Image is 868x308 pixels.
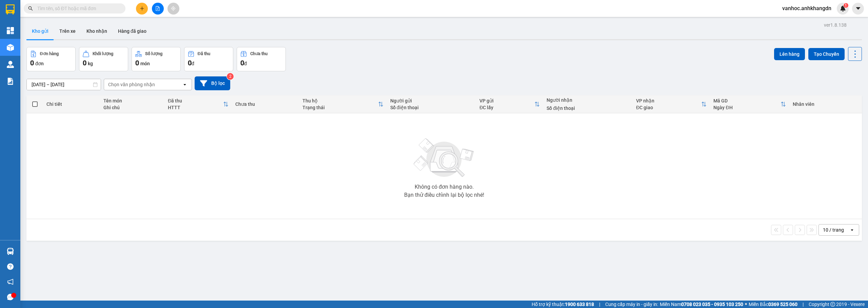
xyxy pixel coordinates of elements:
button: caret-down [852,3,864,15]
th: Toggle SortBy [476,95,543,113]
span: Cung cấp máy in - giấy in: [605,301,658,308]
div: Chưa thu [250,51,268,56]
svg: open [849,227,855,233]
input: Select a date range. [27,79,101,90]
span: notification [7,279,14,285]
strong: 0708 023 035 - 0935 103 250 [681,302,743,307]
span: kg [88,61,93,66]
img: logo-vxr [6,4,15,15]
div: Tên món [103,98,161,103]
span: aim [171,6,176,11]
span: file-add [155,6,160,11]
div: Không có đơn hàng nào. [415,184,474,190]
div: Số điện thoại [390,105,473,110]
span: món [140,61,150,66]
div: Mã GD [713,98,781,103]
div: Người nhận [547,97,629,103]
th: Toggle SortBy [710,95,789,113]
button: Tạo Chuyến [808,48,845,60]
div: Số lượng [145,51,162,56]
button: Khối lượng0kg [79,47,128,71]
strong: 0369 525 060 [768,302,797,307]
button: Bộ lọc [195,76,230,90]
div: Chi tiết [46,101,97,107]
img: warehouse-icon [7,248,14,255]
img: solution-icon [7,78,14,85]
span: Miền Nam [660,301,743,308]
div: VP nhận [636,98,702,103]
img: icon-new-feature [840,5,846,11]
div: Ngày ĐH [713,105,781,110]
div: Đã thu [168,98,223,103]
span: message [7,294,14,300]
button: Chưa thu0đ [237,47,286,71]
div: ĐC giao [636,105,702,110]
img: warehouse-icon [7,61,14,68]
span: 0 [188,59,192,67]
span: copyright [830,302,835,307]
span: plus [140,6,144,11]
span: caret-down [855,5,861,11]
div: Người gửi [390,98,473,103]
img: warehouse-icon [7,44,14,51]
span: đơn [35,61,44,66]
div: Khối lượng [93,51,113,56]
button: aim [167,3,179,15]
th: Toggle SortBy [164,95,232,113]
div: Số điện thoại [547,105,629,111]
sup: 2 [227,73,234,80]
button: Trên xe [54,23,81,39]
svg: open [182,82,188,87]
img: dashboard-icon [7,27,14,34]
div: Nhân viên [793,101,858,107]
div: VP gửi [479,98,534,103]
button: plus [136,3,148,15]
span: vanhoc.anhkhangdn [777,4,837,13]
span: 1 [845,3,847,8]
div: Bạn thử điều chỉnh lại bộ lọc nhé! [404,192,484,198]
button: file-add [152,3,164,15]
div: ĐC lấy [479,105,534,110]
span: | [803,301,804,308]
button: Kho gửi [26,23,54,39]
th: Toggle SortBy [299,95,387,113]
button: Kho nhận [81,23,113,39]
span: Hỗ trợ kỹ thuật: [532,301,594,308]
div: Đơn hàng [40,51,59,56]
div: 10 / trang [823,227,844,233]
div: HTTT [168,105,223,110]
strong: 1900 633 818 [565,302,594,307]
span: ⚪️ [745,303,747,306]
button: Đã thu0đ [184,47,233,71]
span: 0 [83,59,86,67]
span: Miền Bắc [749,301,797,308]
div: Thu hộ [302,98,378,103]
span: 0 [240,59,244,67]
th: Toggle SortBy [633,95,710,113]
div: Chưa thu [235,101,296,107]
span: 0 [135,59,139,67]
div: Ghi chú [103,105,161,110]
div: Đã thu [198,51,210,56]
span: đ [244,61,247,66]
div: Trạng thái [302,105,378,110]
button: Lên hàng [774,48,805,60]
button: Hàng đã giao [113,23,152,39]
span: 0 [30,59,34,67]
div: ver 1.8.138 [824,21,847,29]
div: Chọn văn phòng nhận [108,81,155,88]
img: svg+xml;base64,PHN2ZyBjbGFzcz0ibGlzdC1wbHVnX19zdmciIHhtbG5zPSJodHRwOi8vd3d3LnczLm9yZy8yMDAwL3N2Zy... [410,134,478,182]
sup: 1 [844,3,848,8]
span: question-circle [7,263,14,270]
span: | [599,301,600,308]
input: Tìm tên, số ĐT hoặc mã đơn [37,5,117,12]
button: Số lượng0món [132,47,181,71]
button: Đơn hàng0đơn [26,47,76,71]
span: search [28,6,33,11]
span: đ [192,61,194,66]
